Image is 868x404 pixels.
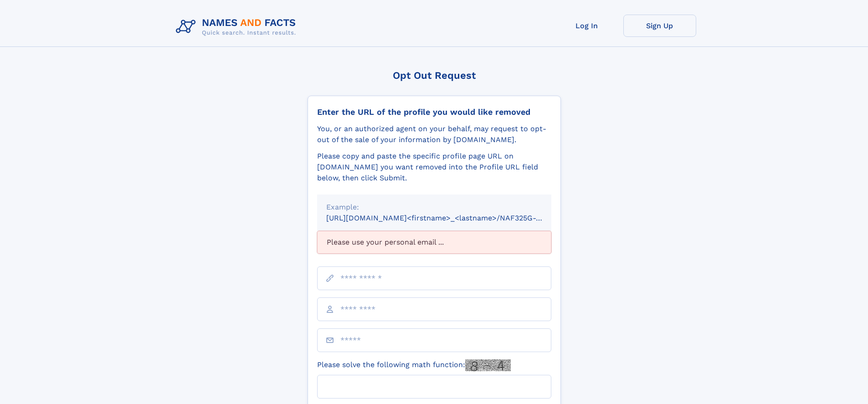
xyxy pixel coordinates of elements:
a: Log In [550,15,623,37]
div: Enter the URL of the profile you would like removed [317,107,551,117]
small: [URL][DOMAIN_NAME]<firstname>_<lastname>/NAF325G-xxxxxxxx [326,214,569,222]
div: Please use your personal email ... [317,231,551,254]
div: Please copy and paste the specific profile page URL on [DOMAIN_NAME] you want removed into the Pr... [317,151,551,184]
img: Logo Names and Facts [172,15,303,39]
div: Example: [326,202,542,213]
div: Opt Out Request [308,70,561,81]
a: Sign Up [623,15,696,37]
div: You, or an authorized agent on your behalf, may request to opt-out of the sale of your informatio... [317,123,551,145]
label: Please solve the following math function: [317,359,511,371]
